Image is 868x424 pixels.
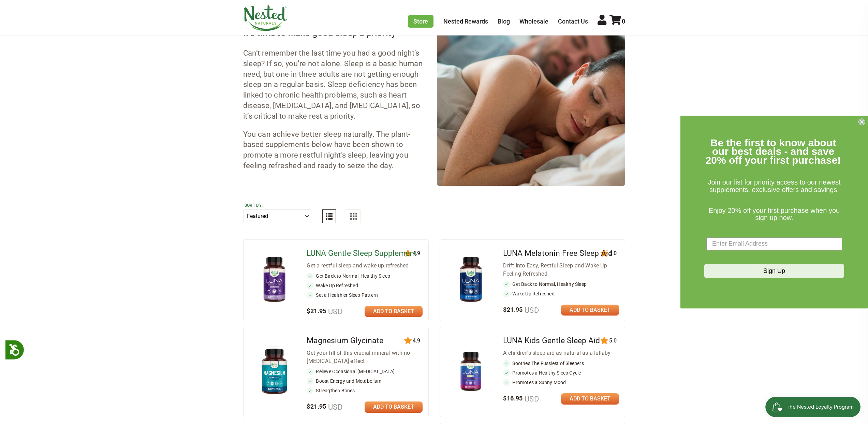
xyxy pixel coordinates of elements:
[307,349,423,365] div: Get your fill of this crucial mineral with no [MEDICAL_DATA] effect
[307,307,342,315] span: $21.95
[503,306,539,313] span: $21.95
[858,118,865,125] button: Close dialog
[307,273,423,279] li: Get Back to Normal, Healthy Sleep
[307,336,383,345] a: Magnesium Glycinate
[245,203,310,208] label: Sort by:
[622,18,625,25] span: 0
[503,281,619,288] li: Get Back to Normal, Healthy Sleep
[503,249,613,258] a: LUNA Melatonin Free Sleep Aid
[706,137,841,166] span: Be the first to know about our best deals - and save 20% off your first purchase!
[503,336,600,345] a: LUNA Kids Gentle Sleep Aid
[708,179,840,194] span: Join our list for priority access to our newest supplements, exclusive offers and savings.
[307,403,342,410] span: $21.95
[254,254,294,306] img: LUNA Gentle Sleep Supplement
[503,369,619,376] li: Promotes a Healthy Sleep Cycle
[709,207,840,222] span: Enjoy 20% off your first purchase when you sign up now.
[503,360,619,367] li: Soothes The Fussiest of Sleepers
[706,237,842,250] input: Enter Email Address
[307,378,423,384] li: Boost Energy and Metabolism
[326,403,342,411] span: USD
[503,290,619,297] li: Wake Up Refreshed
[451,254,491,306] img: LUNA Melatonin Free Sleep Aid
[307,249,417,258] a: LUNA Gentle Sleep Supplement
[451,351,491,391] img: LUNA Kids Gentle Sleep Aid
[307,368,423,375] li: Relieve Occasional [MEDICAL_DATA]
[503,395,539,402] span: $16.95
[503,262,619,278] div: Drift Into Easy, Restful Sleep and Wake Up Feeling Refreshed
[243,129,426,171] p: You can achieve better sleep naturally. The plant-based supplements below have been shown to prom...
[704,264,844,278] button: Sign Up
[523,306,539,315] span: USD
[558,18,588,25] a: Contact Us
[307,292,423,298] li: Set a Healthier Sleep Pattern
[243,5,288,31] img: Nested Naturals
[519,18,548,25] a: Wholesale
[326,307,342,316] span: USD
[765,397,861,417] iframe: Button to open loyalty program pop-up
[326,213,333,220] img: List
[523,395,539,403] span: USD
[350,213,357,220] img: Grid
[307,387,423,394] li: Strengthen Bones
[254,345,294,397] img: Magnesium Glycinate
[243,48,426,122] p: Can’t remember the last time you had a good night’s sleep? If so, you’re not alone. Sleep is a ba...
[503,349,619,357] div: A children's sleep aid as natural as a lullaby
[408,15,433,28] a: Store
[498,18,510,25] a: Blog
[307,262,423,270] div: Get a restful sleep and wake up refreshed
[307,282,423,289] li: Wake Up Refreshed
[443,18,488,25] a: Nested Rewards
[609,18,625,25] a: 0
[503,379,619,386] li: Promotes a Sunny Mood
[680,116,868,308] div: FLYOUT Form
